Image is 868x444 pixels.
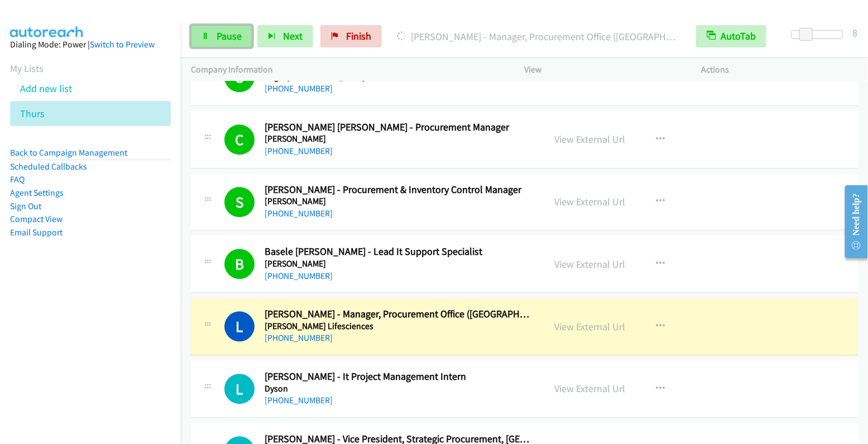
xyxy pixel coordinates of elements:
[265,308,530,321] h2: [PERSON_NAME] - Manager, Procurement Office ([GEOGRAPHIC_DATA])
[10,201,41,211] a: Sign Out
[265,184,530,196] h2: [PERSON_NAME] - Procurement & Inventory Control Manager
[555,258,626,271] a: View External Url
[265,370,530,383] h2: [PERSON_NAME] - It Project Management Intern
[265,395,333,406] a: [PHONE_NUMBER]
[265,332,333,343] a: [PHONE_NUMBER]
[555,195,626,208] a: View External Url
[265,121,530,134] h2: [PERSON_NAME] [PERSON_NAME] - Procurement Manager
[224,124,255,155] h1: C
[10,174,25,185] a: FAQ
[90,39,155,50] a: Switch to Preview
[265,83,333,94] a: [PHONE_NUMBER]
[224,249,255,279] h1: B
[346,30,371,42] span: Finish
[10,161,87,172] a: Scheduled Callbacks
[224,187,255,217] h1: S
[265,133,530,144] h5: [PERSON_NAME]
[320,25,382,47] a: Finish
[397,29,676,44] p: [PERSON_NAME] - Manager, Procurement Office ([GEOGRAPHIC_DATA])
[555,320,626,333] a: View External Url
[265,383,530,394] h5: Dyson
[525,63,682,76] p: View
[224,374,255,404] h1: L
[836,177,868,266] iframe: Resource Center
[217,30,242,42] span: Pause
[555,133,626,146] a: View External Url
[701,63,858,76] p: Actions
[265,245,530,258] h2: Basele [PERSON_NAME] - Lead It Support Specialist
[265,196,530,207] h5: [PERSON_NAME]
[265,258,530,269] h5: [PERSON_NAME]
[853,25,858,40] div: 8
[10,214,63,224] a: Compact View
[10,227,63,238] a: Email Support
[191,25,252,47] a: Pause
[191,63,505,76] p: Company Information
[265,271,333,281] a: [PHONE_NUMBER]
[224,374,255,404] div: The call is yet to be attempted
[265,208,333,219] a: [PHONE_NUMBER]
[10,62,44,75] a: My Lists
[10,38,171,51] div: Dialing Mode: Power |
[10,187,64,198] a: Agent Settings
[10,147,127,158] a: Back to Campaign Management
[257,25,313,47] button: Next
[555,382,626,395] a: View External Url
[20,82,72,95] a: Add new list
[696,25,766,47] button: AutoTab
[265,146,333,156] a: [PHONE_NUMBER]
[283,30,303,42] span: Next
[20,107,45,120] a: Thurs
[265,321,530,332] h5: [PERSON_NAME] Lifesciences
[224,311,255,341] h1: L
